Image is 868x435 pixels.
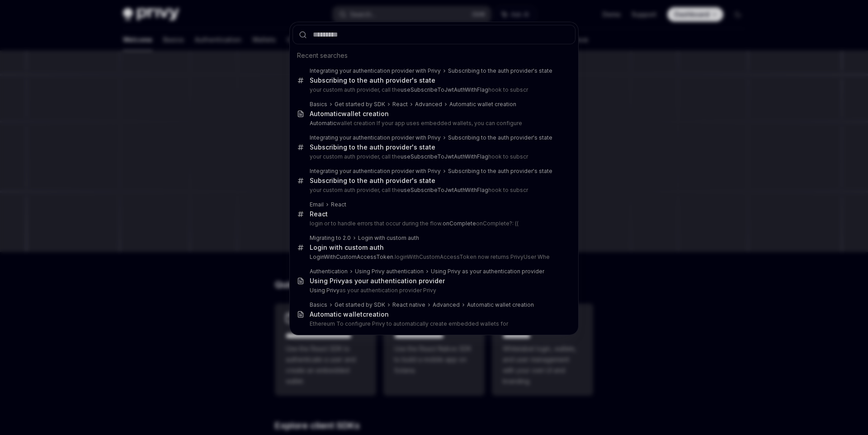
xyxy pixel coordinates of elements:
div: React [331,201,346,208]
p: Ethereum To configure Privy to automatically create embedded wallets for [310,320,557,327]
div: Subscribing to the auth provider's state [448,134,552,141]
div: creation [310,310,389,318]
b: Using Privy [310,277,345,285]
div: React [310,210,328,218]
div: Basics [310,301,327,309]
p: wallet creation If your app uses embedded wallets, you can configure [310,120,557,127]
div: React [392,101,408,108]
div: Automatic wallet creation [449,101,516,108]
div: Using Privy as your authentication provider [431,268,544,275]
div: Subscribing to the auth provider's state [448,67,552,75]
div: Email [310,201,324,208]
div: wallet creation [310,110,389,118]
div: Integrating your authentication provider with Privy [310,67,441,75]
b: useSubscribeToJwtAuthWithFlag [401,187,488,193]
p: your custom auth provider, call the hook to subscr [310,86,557,94]
p: login or to handle errors that occur during the flow. onComplete?: (( [310,220,557,227]
div: Subscribing to the auth provider's state [448,168,552,175]
div: Automatic wallet creation [467,301,534,309]
div: Migrating to 2.0 [310,234,351,242]
div: Advanced [415,101,442,108]
div: Subscribing to the auth provider's state [310,76,435,84]
div: Subscribing to the auth provider's state [310,143,435,151]
b: useSubscribeToJwtAuthWithFlag [401,153,488,160]
p: .loginWithCustomAccessToken now returns PrivyUser Whe [310,253,557,261]
div: as your authentication provider [310,277,445,285]
div: React native [392,301,425,309]
div: Login with custom auth [310,243,384,252]
div: Integrating your authentication provider with Privy [310,134,441,141]
b: Automatic [310,110,341,117]
div: Get started by SDK [335,301,385,309]
p: your custom auth provider, call the hook to subscr [310,187,557,194]
p: your custom auth provider, call the hook to subscr [310,153,557,160]
div: Subscribing to the auth provider's state [310,177,435,185]
b: LoginWithCustomAccessToken [310,253,393,260]
div: Get started by SDK [335,101,385,108]
b: Automatic wallet [310,310,363,318]
div: Basics [310,101,327,108]
b: useSubscribeToJwtAuthWithFlag [401,86,488,93]
span: Recent searches [297,51,348,60]
div: Authentication [310,268,348,275]
b: Using Privy [310,287,340,294]
b: onComplete [443,220,476,227]
p: as your authentication provider Privy [310,287,557,294]
div: Login with custom auth [358,234,419,242]
div: Using Privy authentication [355,268,424,275]
div: Advanced [433,301,460,309]
div: Integrating your authentication provider with Privy [310,168,441,175]
b: Automatic [310,120,336,126]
